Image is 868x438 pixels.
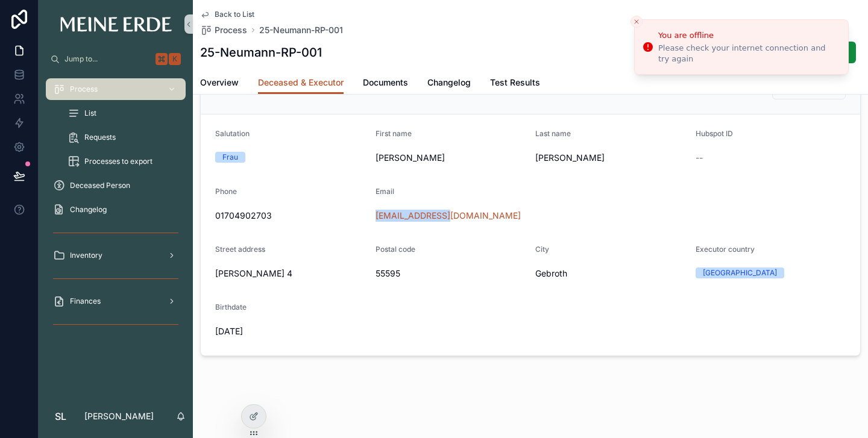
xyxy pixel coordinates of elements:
span: Gebroth [535,267,686,280]
div: You are offline [658,30,838,42]
span: Overview [200,77,239,89]
a: Deceased Person [46,175,186,196]
span: Birthdate [215,302,247,311]
div: scrollable content [39,70,193,349]
a: 25-Neumann-RP-001 [259,24,343,36]
a: Process [46,78,186,100]
a: Processes to export [60,151,186,172]
a: List [60,102,186,124]
img: App logo [60,17,172,32]
span: Phone [215,187,237,196]
div: Frau [222,152,238,163]
a: Process [200,24,247,36]
span: First name [376,129,412,138]
p: [PERSON_NAME] [84,410,154,422]
span: Processes to export [84,157,153,166]
span: Email [376,187,394,196]
span: Process [215,24,247,36]
span: List [84,108,96,118]
a: Changelog [427,72,471,96]
span: Hubspot ID [696,129,733,138]
span: Back to List [215,10,254,19]
span: K [170,54,180,64]
a: Finances [46,290,186,312]
span: [PERSON_NAME] 4 [215,267,366,280]
a: Documents [363,72,408,96]
div: Please check your internet connection and try again [658,43,838,64]
span: SL [55,409,66,424]
button: Close toast [631,16,643,28]
a: Back to List [200,10,254,19]
span: Deceased Person [70,181,130,190]
span: Street address [215,245,265,254]
span: Documents [363,77,408,89]
span: Salutation [215,129,250,138]
span: Jump to... [64,54,151,64]
a: Changelog [46,199,186,221]
span: Changelog [70,205,107,214]
span: Process [70,84,98,94]
span: Postal code [376,245,415,254]
span: Finances [70,296,101,306]
span: [PERSON_NAME] [535,152,686,164]
h1: 25-Neumann-RP-001 [200,44,322,61]
a: [EMAIL_ADDRESS][DOMAIN_NAME] [376,210,521,222]
span: City [535,245,549,254]
a: Overview [200,72,239,96]
span: -- [696,152,703,164]
span: Deceased & Executor [258,77,344,89]
a: Inventory [46,245,186,266]
span: Executor country [696,245,755,254]
span: [DATE] [215,325,366,337]
span: [PERSON_NAME] [376,152,526,164]
span: 55595 [376,267,526,280]
span: Test Results [490,77,540,89]
span: 01704902703 [215,210,366,222]
button: Jump to...K [46,48,186,70]
span: Changelog [427,77,471,89]
a: Deceased & Executor [258,72,344,95]
a: Requests [60,127,186,148]
span: Inventory [70,251,102,260]
div: [GEOGRAPHIC_DATA] [703,267,777,278]
a: Test Results [490,72,540,96]
span: Last name [535,129,571,138]
span: Requests [84,133,116,142]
